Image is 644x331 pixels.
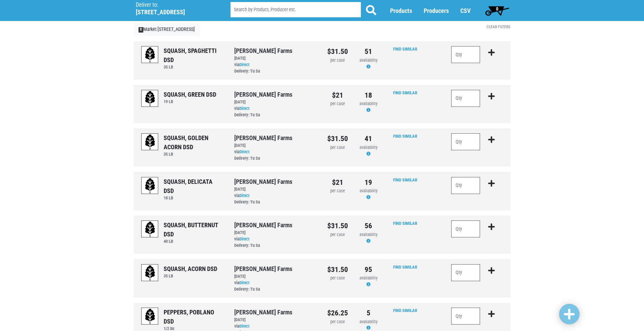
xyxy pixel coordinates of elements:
[234,221,292,229] a: [PERSON_NAME] Farms
[360,101,378,106] span: availability
[234,68,317,75] div: Delivery: Tu Sa
[327,101,348,107] div: per case
[327,90,348,101] div: $21
[239,324,250,329] a: Direct
[358,90,379,101] div: 18
[327,220,348,231] div: $31.50
[327,133,348,144] div: $31.50
[234,55,317,62] div: [DATE]
[327,264,348,275] div: $31.50
[142,221,159,238] img: placeholder-variety-43d6402dacf2d531de610a020419775a.svg
[139,27,144,33] span: X
[239,280,250,285] a: Direct
[358,46,379,57] div: 51
[358,308,379,318] div: 5
[142,134,159,151] img: placeholder-variety-43d6402dacf2d531de610a020419775a.svg
[393,221,417,226] a: Find Similar
[393,134,417,139] a: Find Similar
[393,90,417,95] a: Find Similar
[164,152,224,157] h6: 35 LB
[134,23,200,36] a: XMarket [STREET_ADDRESS]
[234,105,317,118] div: via
[327,46,348,57] div: $31.50
[234,242,317,249] div: Delivery: Tu Sa
[234,230,317,236] div: [DATE]
[136,2,213,8] p: Deliver to:
[460,7,471,14] a: CSV
[451,264,480,281] input: Qty
[496,6,498,12] span: 0
[234,186,317,193] div: [DATE]
[239,62,250,67] a: Direct
[234,317,317,323] div: [DATE]
[239,106,250,111] a: Direct
[234,199,317,206] div: Delivery: Tu Sa
[234,265,292,272] a: [PERSON_NAME] Farms
[231,2,361,17] input: Search by Product, Producer etc.
[142,177,159,194] img: placeholder-variety-43d6402dacf2d531de610a020419775a.svg
[164,308,224,326] div: PEPPERS, POBLANO DSD
[136,8,213,16] h5: [STREET_ADDRESS]
[164,90,216,99] div: SQUASH, GREEN DSD
[142,46,159,63] img: placeholder-variety-43d6402dacf2d531de610a020419775a.svg
[327,188,348,194] div: per case
[327,275,348,281] div: per case
[234,112,317,118] div: Delivery: Tu Sa
[451,177,480,194] input: Qty
[234,280,317,293] div: via
[164,99,216,104] h6: 19 LB
[234,149,317,162] div: via
[393,308,417,313] a: Find Similar
[234,273,317,280] div: [DATE]
[358,133,379,144] div: 41
[451,220,480,237] input: Qty
[451,133,480,150] input: Qty
[327,308,348,318] div: $26.25
[234,236,317,249] div: via
[142,265,159,281] img: placeholder-variety-43d6402dacf2d531de610a020419775a.svg
[451,46,480,63] input: Qty
[358,220,379,231] div: 56
[239,236,250,241] a: Direct
[327,232,348,238] div: per case
[390,7,412,14] a: Products
[360,275,378,280] span: availability
[327,319,348,325] div: per case
[360,319,378,324] span: availability
[234,134,292,141] a: [PERSON_NAME] Farms
[164,177,224,195] div: SQUASH, DELICATA DSD
[424,7,449,14] a: Producers
[482,4,512,17] a: 0
[358,177,379,188] div: 19
[234,286,317,293] div: Delivery: Tu Sa
[393,265,417,270] a: Find Similar
[164,239,224,244] h6: 40 LB
[234,193,317,206] div: via
[239,193,250,198] a: Direct
[234,155,317,162] div: Delivery: Tu Sa
[234,309,292,316] a: [PERSON_NAME] Farms
[360,188,378,193] span: availability
[234,47,292,54] a: [PERSON_NAME] Farms
[451,90,480,107] input: Qty
[360,58,378,63] span: availability
[327,57,348,64] div: per case
[164,133,224,152] div: SQUASH, GOLDEN ACORN DSD
[486,24,510,29] a: Clear Filters
[164,326,224,331] h6: 1/2 bu
[360,232,378,237] span: availability
[234,142,317,149] div: [DATE]
[164,273,217,278] h6: 35 LB
[358,264,379,275] div: 95
[234,91,292,98] a: [PERSON_NAME] Farms
[164,264,217,273] div: SQUASH, ACORN DSD
[164,195,224,200] h6: 18 LB
[234,62,317,75] div: via
[164,46,224,64] div: SQUASH, SPAGHETTI DSD
[327,177,348,188] div: $21
[142,308,159,325] img: placeholder-variety-43d6402dacf2d531de610a020419775a.svg
[393,46,417,52] a: Find Similar
[327,144,348,151] div: per case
